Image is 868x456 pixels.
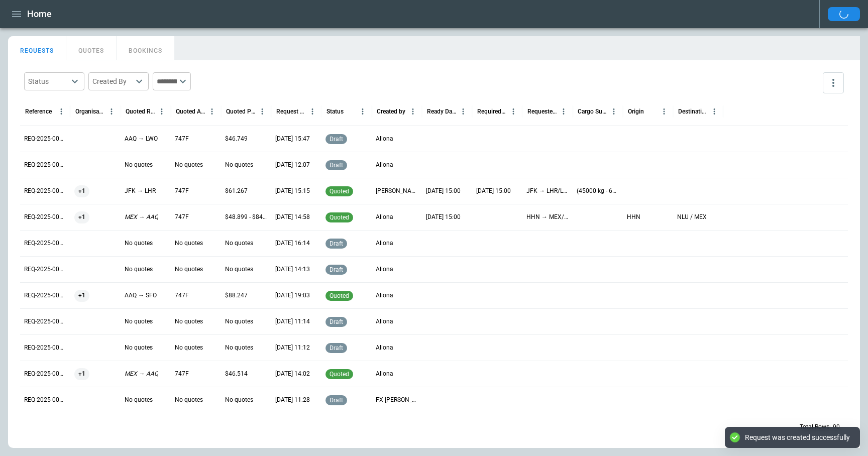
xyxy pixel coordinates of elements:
[406,105,419,118] button: Created by column menu
[328,266,345,273] span: draft
[328,162,345,169] span: draft
[117,36,175,60] button: BOOKINGS
[24,187,66,195] p: REQ-2025-000088
[24,344,66,352] p: REQ-2025-000082
[328,292,351,299] span: quoted
[8,36,66,60] button: REQUESTS
[125,239,153,248] p: No quotes
[125,187,156,195] p: JFK → LHR
[275,317,310,326] p: 22/07/2025 11:14
[376,213,393,221] p: Aliona
[126,108,155,115] div: Quoted Route
[275,187,310,195] p: 22/08/2025 15:15
[275,135,310,143] p: 08/09/2025 15:47
[577,187,619,195] p: (45000 kg - 600 m³)
[175,396,203,404] p: No quotes
[175,239,203,248] p: No quotes
[275,161,310,169] p: 28/08/2025 12:07
[833,423,840,431] p: 90
[275,344,310,352] p: 22/07/2025 11:12
[477,108,507,115] div: Required Date & Time (UTC+03:00)
[74,204,89,230] span: +1
[225,344,253,352] p: No quotes
[823,72,844,93] button: more
[376,265,393,274] p: Aliona
[376,396,418,404] p: FX Gsell
[526,187,569,195] p: JFK → LHR/LGG
[225,396,253,404] p: No quotes
[175,161,203,169] p: No quotes
[175,265,203,274] p: No quotes
[225,187,248,195] p: $61.267
[578,108,607,115] div: Cargo Summary
[24,317,66,326] p: REQ-2025-000083
[105,105,118,118] button: Organisation column menu
[125,265,153,274] p: No quotes
[125,135,158,143] p: AAQ → LWO
[328,136,345,143] span: draft
[376,187,418,195] p: Andy Burvill
[306,105,319,118] button: Request Created At (UTC+03:00) column menu
[225,370,248,378] p: $46.514
[28,76,68,86] div: Status
[276,108,306,115] div: Request Created At (UTC+03:00)
[376,161,393,169] p: Aliona
[175,213,189,221] p: 747F
[275,239,310,248] p: 21/08/2025 16:14
[27,8,52,20] h1: Home
[557,105,570,118] button: Requested Route column menu
[426,213,461,221] p: 08/04/2026 15:00
[24,370,66,378] p: REQ-2025-000081
[74,178,89,204] span: +1
[526,213,569,221] p: HHN → MEX/NLU
[328,240,345,247] span: draft
[677,213,707,221] p: NLU / MEX
[225,265,253,274] p: No quotes
[328,214,351,221] span: quoted
[176,108,205,115] div: Quoted Aircraft
[125,213,158,221] p: MEX → AAQ
[225,317,253,326] p: No quotes
[125,344,153,352] p: No quotes
[92,76,133,86] div: Created By
[328,397,345,404] span: draft
[327,108,344,115] div: Status
[628,108,644,115] div: Origin
[24,265,66,274] p: REQ-2025-000085
[155,105,168,118] button: Quoted Route column menu
[328,318,345,325] span: draft
[24,161,66,169] p: REQ-2025-000089
[800,423,831,431] p: Total Rows:
[24,135,66,143] p: REQ-2025-000090
[376,344,393,352] p: Aliona
[377,108,405,115] div: Created by
[175,291,189,300] p: 747F
[275,213,310,221] p: 22/08/2025 14:58
[275,265,310,274] p: 17/08/2025 14:13
[275,370,310,378] p: 17/07/2025 14:02
[225,161,253,169] p: No quotes
[55,105,68,118] button: Reference column menu
[356,105,369,118] button: Status column menu
[226,108,256,115] div: Quoted Price
[658,105,671,118] button: Origin column menu
[225,239,253,248] p: No quotes
[527,108,557,115] div: Requested Route
[175,187,189,195] p: 747F
[328,345,345,352] span: draft
[607,105,620,118] button: Cargo Summary column menu
[125,161,153,169] p: No quotes
[175,344,203,352] p: No quotes
[74,361,89,387] span: +1
[175,317,203,326] p: No quotes
[74,283,89,308] span: +1
[476,187,511,195] p: 11/09/2025 15:00
[426,187,461,195] p: 08/09/2025 15:00
[328,188,351,195] span: quoted
[627,213,640,221] p: HHN
[507,105,520,118] button: Required Date & Time (UTC+03:00) column menu
[256,105,269,118] button: Quoted Price column menu
[66,36,117,60] button: QUOTES
[678,108,708,115] div: Destination
[25,108,52,115] div: Reference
